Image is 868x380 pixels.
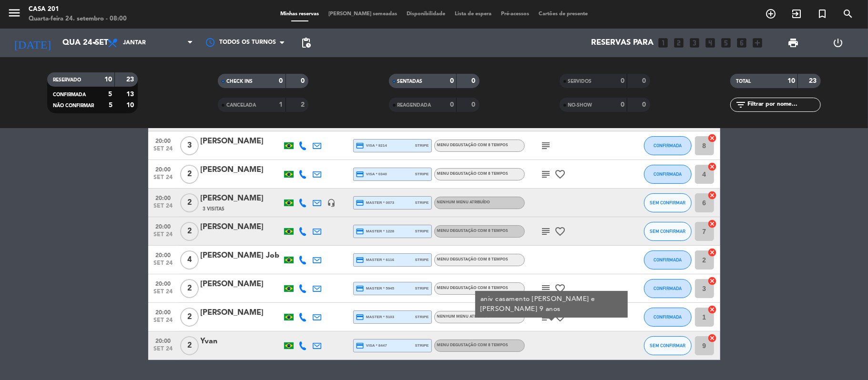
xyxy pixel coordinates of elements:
button: SEM CONFIRMAR [644,193,692,212]
span: 2 [180,308,199,327]
div: aniv casamento [PERSON_NAME] e [PERSON_NAME] 9 anos [480,294,623,314]
div: [PERSON_NAME] Job [201,250,282,262]
span: 3 [180,136,199,155]
i: credit_card [356,170,365,179]
i: looks_one [657,37,670,49]
button: CONFIRMADA [644,165,692,184]
button: SEM CONFIRMAR [644,336,692,355]
strong: 2 [301,101,306,108]
span: Menu degustação com 8 tempos [437,286,509,290]
span: master * 1228 [356,227,395,236]
i: favorite_border [555,169,566,180]
span: pending_actions [300,37,312,49]
div: [PERSON_NAME] [201,278,282,290]
i: add_circle_outline [765,8,776,20]
span: SENTADAS [398,79,423,84]
span: RESERVADO [53,78,81,82]
span: NO-SHOW [568,103,592,108]
strong: 0 [301,78,306,84]
i: power_settings_new [833,37,844,49]
span: 2 [180,165,199,184]
i: looks_two [673,37,685,49]
i: subject [541,140,552,151]
strong: 0 [450,101,454,108]
span: visa * 8214 [356,141,387,150]
span: CONFIRMADA [654,143,682,148]
span: stripe [415,314,429,320]
span: CANCELADA [226,103,256,108]
span: set 24 [152,260,175,271]
span: Pré-acessos [496,11,534,17]
span: Menu degustação com 8 tempos [437,143,509,147]
span: stripe [415,142,429,149]
span: stripe [415,257,429,263]
strong: 23 [126,76,136,83]
span: visa * 0340 [356,170,387,179]
button: CONFIRMADA [644,279,692,298]
i: cancel [708,305,717,314]
button: CONFIRMADA [644,308,692,327]
span: master * 0073 [356,199,395,207]
span: 20:00 [152,306,175,317]
button: menu [7,6,21,23]
div: Quarta-feira 24. setembro - 08:00 [29,14,127,24]
span: print [787,37,799,49]
span: 20:00 [152,278,175,289]
span: master * 6116 [356,256,395,264]
div: Yvan [201,335,282,348]
span: Menu degustação com 8 tempos [437,172,509,176]
div: Casa 201 [29,5,127,14]
strong: 13 [126,91,136,98]
span: Minhas reservas [276,11,324,17]
input: Filtrar por nome... [746,100,820,110]
i: menu [7,6,21,20]
i: cancel [708,276,717,286]
strong: 0 [471,78,477,84]
strong: 1 [279,101,283,108]
span: set 24 [152,317,175,328]
i: [DATE] [7,32,58,53]
i: search [842,8,854,20]
span: set 24 [152,346,175,357]
i: arrow_drop_down [89,37,100,49]
span: Lista de espera [450,11,496,17]
span: CHECK INS [226,79,253,84]
strong: 0 [471,101,477,108]
i: cancel [708,190,717,200]
i: subject [541,226,552,237]
span: 2 [180,222,199,241]
span: 2 [180,279,199,298]
i: subject [541,169,552,180]
span: master * 5945 [356,284,395,293]
button: SEM CONFIRMAR [644,222,692,241]
i: exit_to_app [791,8,802,20]
div: [PERSON_NAME] [201,221,282,233]
strong: 0 [621,78,624,84]
i: headset_mic [327,199,336,207]
i: favorite_border [555,226,566,237]
strong: 0 [279,78,283,84]
strong: 10 [104,76,112,83]
i: looks_3 [689,37,701,49]
div: LOG OUT [816,29,861,57]
i: looks_5 [720,37,733,49]
strong: 10 [787,78,795,84]
i: credit_card [356,256,365,264]
span: 20:00 [152,135,175,146]
span: CONFIRMADA [654,314,682,320]
i: credit_card [356,284,365,293]
span: SEM CONFIRMAR [650,343,685,348]
span: NÃO CONFIRMAR [53,103,94,108]
span: [PERSON_NAME] semeadas [324,11,402,17]
i: credit_card [356,199,365,207]
i: subject [541,283,552,294]
span: Menu degustação com 8 tempos [437,229,509,233]
span: CONFIRMADA [654,171,682,177]
span: stripe [415,285,429,291]
span: stripe [415,228,429,234]
span: Jantar [123,40,146,46]
span: 20:00 [152,163,175,174]
button: CONFIRMADA [644,136,692,155]
i: credit_card [356,341,365,350]
i: credit_card [356,313,365,321]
